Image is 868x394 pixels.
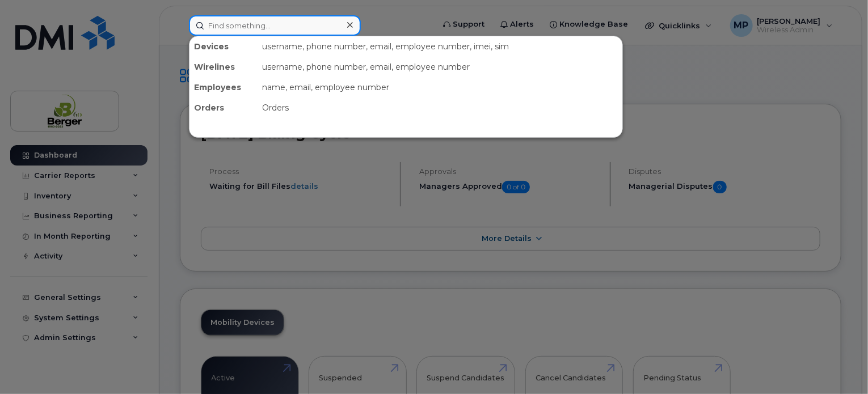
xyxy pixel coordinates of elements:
[189,36,258,57] div: Devices
[189,57,258,77] div: Wirelines
[258,57,622,77] div: username, phone number, email, employee number
[258,98,622,118] div: Orders
[258,36,622,57] div: username, phone number, email, employee number, imei, sim
[189,98,258,118] div: Orders
[189,77,258,98] div: Employees
[258,77,622,98] div: name, email, employee number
